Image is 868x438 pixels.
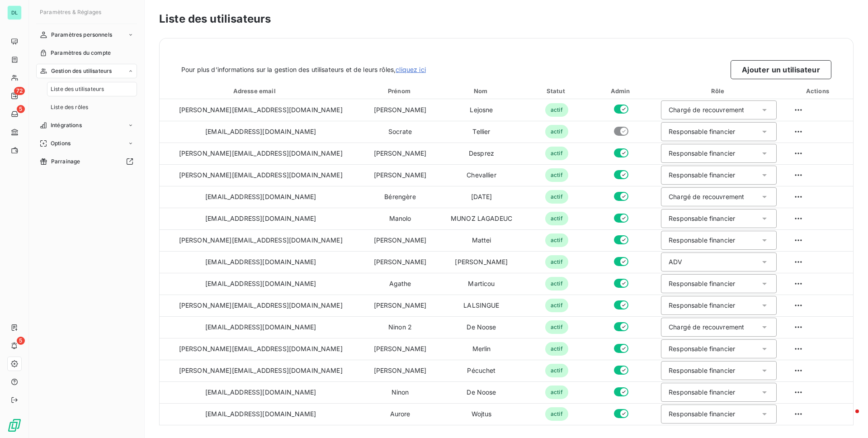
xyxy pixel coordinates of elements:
th: Toggle SortBy [524,83,589,99]
span: actif [545,233,568,247]
span: 5 [17,105,25,113]
th: Toggle SortBy [160,83,362,99]
td: LALSINGUE [439,295,525,316]
iframe: Intercom live chat [837,407,859,429]
td: [PERSON_NAME] [362,229,438,251]
td: [EMAIL_ADDRESS][DOMAIN_NAME] [160,208,362,229]
div: Responsable financier [669,171,735,180]
td: [PERSON_NAME][EMAIL_ADDRESS][DOMAIN_NAME] [160,164,362,186]
h3: Liste des utilisateurs [159,11,854,27]
div: Responsable financier [669,149,735,158]
span: actif [545,147,568,160]
div: Responsable financier [669,388,735,397]
td: Desprez [439,143,525,164]
th: Toggle SortBy [362,83,438,99]
span: actif [545,212,568,225]
td: [PERSON_NAME] [362,251,438,273]
a: Liste des rôles [47,100,137,114]
div: Rôle [656,86,782,95]
span: actif [545,342,568,356]
td: Ninon [362,381,438,403]
td: Agathe [362,273,438,295]
span: actif [545,168,568,182]
th: Toggle SortBy [439,83,525,99]
span: 5 [17,337,25,345]
span: Paramètres du compte [51,49,111,57]
span: actif [545,255,568,269]
a: Parrainage [36,154,137,169]
td: De Noose [439,381,525,403]
td: [EMAIL_ADDRESS][DOMAIN_NAME] [160,316,362,338]
span: Liste des utilisateurs [51,85,104,93]
div: Statut [526,86,587,95]
td: [PERSON_NAME] [362,143,438,164]
td: Manolo [362,208,438,229]
td: [PERSON_NAME] [439,251,525,273]
div: Admin [590,86,652,95]
div: Chargé de recouvrement [669,323,744,332]
a: Paramètres du compte [36,46,137,60]
td: Lejosne [439,99,525,121]
td: [PERSON_NAME] [362,164,438,186]
div: Chargé de recouvrement [669,105,744,114]
td: [DATE] [439,186,525,208]
td: [PERSON_NAME][EMAIL_ADDRESS][DOMAIN_NAME] [160,295,362,316]
td: [PERSON_NAME] [362,360,438,381]
span: actif [545,277,568,290]
div: Responsable financier [669,236,735,245]
a: Liste des utilisateurs [47,82,137,96]
td: [PERSON_NAME][EMAIL_ADDRESS][DOMAIN_NAME] [160,338,362,360]
div: Responsable financier [669,344,735,353]
td: Aurore [362,403,438,425]
button: Ajouter un utilisateur [731,60,831,79]
td: [EMAIL_ADDRESS][DOMAIN_NAME] [160,251,362,273]
span: actif [545,299,568,312]
td: Tellier [439,121,525,143]
span: Paramètres & Réglages [40,9,101,15]
span: Options [51,139,71,148]
td: Mattei [439,229,525,251]
div: Responsable financier [669,366,735,375]
span: actif [545,407,568,421]
span: Liste des rôles [51,103,88,111]
td: [PERSON_NAME] [362,338,438,360]
span: 72 [14,87,25,95]
span: Paramètres personnels [51,31,112,39]
td: MUNOZ LAGADEUC [439,208,525,229]
span: actif [545,386,568,399]
div: Prénom [363,86,436,95]
td: [PERSON_NAME][EMAIL_ADDRESS][DOMAIN_NAME] [160,99,362,121]
td: [EMAIL_ADDRESS][DOMAIN_NAME] [160,186,362,208]
td: Bérengère [362,186,438,208]
td: [PERSON_NAME] [362,99,438,121]
td: [PERSON_NAME] [362,295,438,316]
td: Pécuchet [439,360,525,381]
span: actif [545,125,568,138]
td: Socrate [362,121,438,143]
div: Responsable financier [669,214,735,223]
td: Wojtus [439,403,525,425]
td: Marticou [439,273,525,295]
td: [PERSON_NAME][EMAIL_ADDRESS][DOMAIN_NAME] [160,143,362,164]
span: Gestion des utilisateurs [51,67,112,75]
div: DL [7,5,22,20]
td: Chevallier [439,164,525,186]
td: Ninon 2 [362,316,438,338]
div: Nom [440,86,523,95]
td: De Noose [439,316,525,338]
div: Responsable financier [669,409,735,419]
div: Adresse email [161,86,360,95]
span: Parrainage [51,157,80,166]
td: Merlin [439,338,525,360]
td: [EMAIL_ADDRESS][DOMAIN_NAME] [160,403,362,425]
span: actif [545,103,568,117]
span: Intégrations [51,121,82,129]
span: actif [545,320,568,334]
span: actif [545,364,568,377]
img: Logo LeanPay [7,418,22,433]
div: Responsable financier [669,127,735,136]
td: [PERSON_NAME][EMAIL_ADDRESS][DOMAIN_NAME] [160,229,362,251]
span: Pour plus d’informations sur la gestion des utilisateurs et de leurs rôles, [181,65,426,74]
td: [EMAIL_ADDRESS][DOMAIN_NAME] [160,381,362,403]
span: actif [545,190,568,204]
